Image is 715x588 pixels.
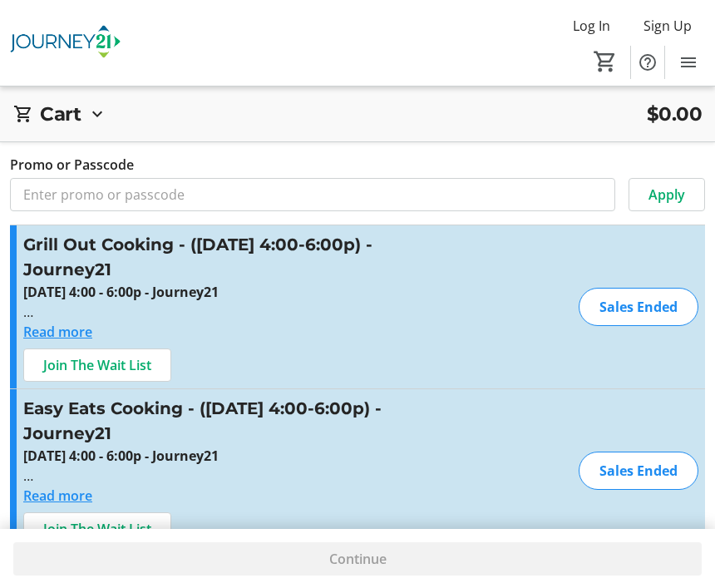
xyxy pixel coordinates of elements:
h3: Grill Out Cooking - ([DATE] 4:00-6:00p) - Journey21 [23,231,387,281]
h3: Easy Eats Cooking - ([DATE] 4:00-6:00p) - Journey21 [23,395,387,445]
button: Log In [560,12,624,38]
strong: [DATE] 4:00 - 6:00p - Journey21 [23,282,219,300]
div: Sales Ended [579,451,698,489]
span: Sign Up [643,15,692,35]
button: Cart [590,46,620,76]
button: Read more [23,321,92,341]
button: Menu [672,45,705,78]
img: Journey21's Logo [10,12,121,74]
span: Log In [573,15,610,35]
strong: [DATE] 4:00 - 6:00p - Journey21 [23,446,219,464]
label: Promo or Passcode [10,154,134,174]
span: $0.00 [647,99,703,127]
button: Sign Up [630,12,705,38]
button: Help [631,45,664,78]
span: Apply [648,184,685,204]
h2: Cart [40,99,81,127]
button: Join The Wait List [23,511,171,545]
div: Sales Ended [579,287,698,325]
input: Enter promo or passcode [10,177,615,210]
span: Join The Wait List [43,518,151,538]
button: Read more [23,485,92,505]
button: Join The Wait List [23,348,171,381]
span: Join The Wait List [43,354,151,374]
button: Apply [629,177,705,210]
